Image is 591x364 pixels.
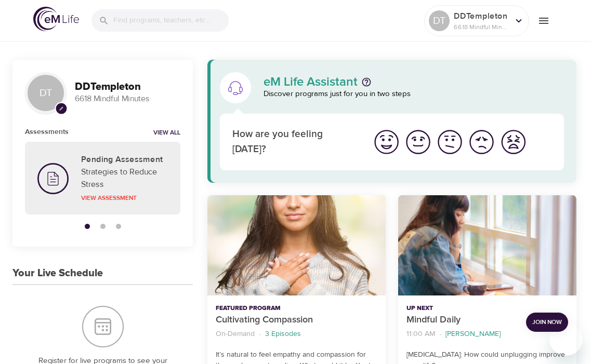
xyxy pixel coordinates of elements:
[75,81,180,93] h3: DDTempleton
[402,126,434,158] button: I'm feeling good
[81,193,168,203] p: View Assessment
[371,126,402,158] button: I'm feeling great
[406,329,435,340] p: 11:00 AM
[265,329,301,340] p: 3 Episodes
[406,304,518,313] p: Up Next
[82,306,124,347] img: Your Live Schedule
[33,7,79,31] img: logo
[445,329,501,340] p: [PERSON_NAME]
[25,72,67,114] div: DT
[81,166,168,191] p: Strategies to Reduce Stress
[227,79,244,96] img: eM Life Assistant
[216,327,377,341] nav: breadcrumb
[499,128,528,156] img: worst
[25,126,69,138] h6: Assessments
[529,6,558,35] button: menu
[153,129,180,138] a: View all notifications
[216,329,255,340] p: On-Demand
[264,76,358,88] p: eM Life Assistant
[434,126,466,158] button: I'm feeling ok
[113,9,229,32] input: Find programs, teachers, etc...
[532,317,562,328] span: Join Now
[454,22,509,32] p: 6618 Mindful Minutes
[467,128,496,156] img: bad
[436,128,464,156] img: ok
[264,88,564,100] p: Discover programs just for you in two steps
[216,313,377,327] p: Cultivating Compassion
[429,10,450,31] div: DT
[372,128,401,156] img: great
[398,195,576,295] button: Mindful Daily
[232,127,358,157] p: How are you feeling [DATE]?
[259,327,261,341] li: ·
[12,267,103,279] h3: Your Live Schedule
[497,126,529,158] button: I'm feeling worst
[466,126,497,158] button: I'm feeling bad
[454,10,509,22] p: DDTempleton
[549,322,583,356] iframe: Button to launch messaging window
[526,313,568,332] button: Join Now
[216,304,377,313] p: Featured Program
[406,313,518,327] p: Mindful Daily
[404,128,432,156] img: good
[81,154,168,165] h5: Pending Assessment
[406,327,518,341] nav: breadcrumb
[439,327,441,341] li: ·
[207,195,386,295] button: Cultivating Compassion
[75,93,180,105] p: 6618 Mindful Minutes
